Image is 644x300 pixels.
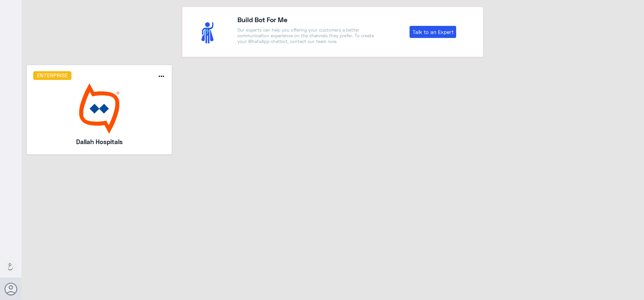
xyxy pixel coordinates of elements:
[157,72,165,82] button: more_horiz
[237,14,378,25] h4: Build Bot For Me
[4,283,17,295] button: Avatar
[33,83,166,134] img: bot image
[157,72,165,80] i: more_horiz
[33,71,72,80] h6: Enterprise
[237,27,378,44] p: Our experts can help you offering your customers a better communication experience on the channel...
[51,137,148,146] h5: Dallah Hospitals
[410,26,456,38] a: Talk to an Expert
